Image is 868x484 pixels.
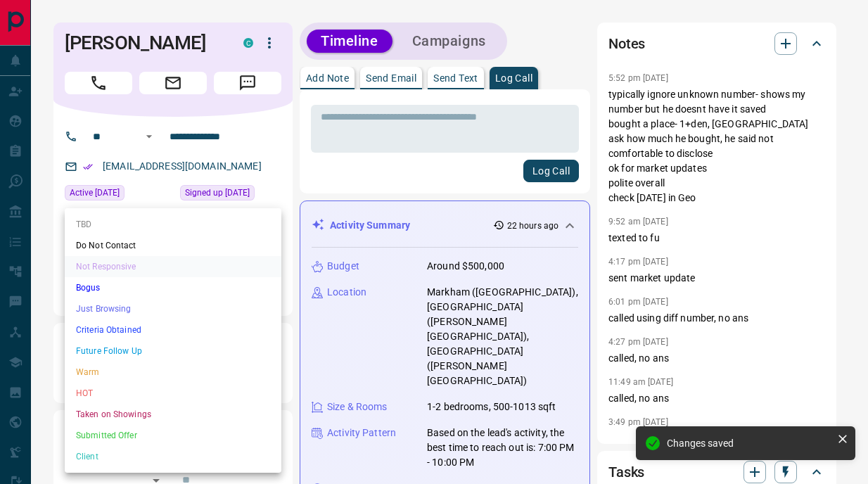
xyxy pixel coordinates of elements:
li: HOT [65,383,281,404]
li: Do Not Contact [65,235,281,256]
li: Just Browsing [65,298,281,319]
li: Taken on Showings [65,404,281,425]
li: Client [65,446,281,467]
li: Submitted Offer [65,425,281,446]
div: Changes saved [667,438,831,449]
li: Criteria Obtained [65,319,281,340]
li: Warm [65,362,281,383]
li: Future Follow Up [65,340,281,362]
li: Bogus [65,277,281,298]
li: TBD [65,214,281,235]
